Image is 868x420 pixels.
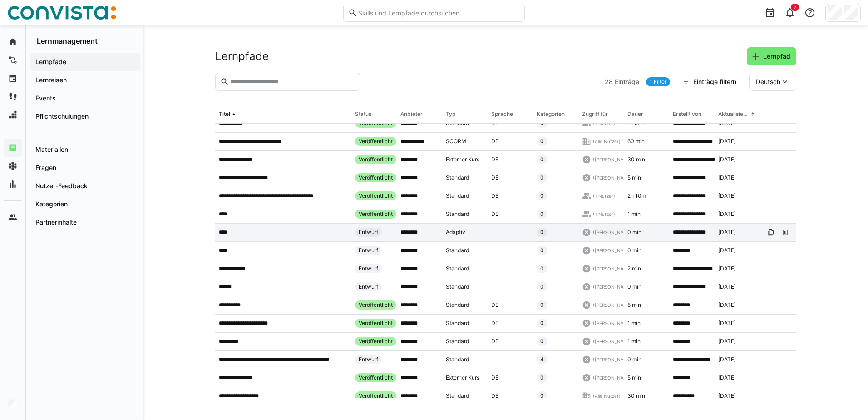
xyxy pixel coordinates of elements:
[359,156,393,163] span: Veröffentlicht
[718,229,736,236] span: [DATE]
[756,77,780,86] span: Deutsch
[491,138,498,145] span: DE
[540,265,544,272] span: 0
[446,356,469,363] span: Standard
[718,283,736,290] span: [DATE]
[718,356,736,363] span: [DATE]
[446,392,469,400] span: Standard
[359,392,393,400] span: Veröffentlicht
[593,338,634,345] span: ([PERSON_NAME])
[718,156,736,163] span: [DATE]
[491,392,498,400] span: DE
[491,174,498,181] span: DE
[593,320,634,326] span: ([PERSON_NAME])
[762,52,792,61] span: Lernpfad
[627,229,641,236] span: 0 min
[540,174,544,181] span: 0
[692,77,738,86] span: Einträge filtern
[359,374,393,381] span: Veröffentlicht
[646,77,670,86] a: 1 Filter
[718,192,736,200] span: [DATE]
[718,301,736,309] span: [DATE]
[359,301,393,309] span: Veröffentlicht
[593,356,634,363] span: ([PERSON_NAME])
[491,110,513,118] div: Sprache
[540,392,544,400] span: 0
[446,174,469,181] span: Standard
[593,375,634,381] span: ([PERSON_NAME])
[627,110,643,118] div: Dauer
[627,320,641,327] span: 1 min
[491,210,498,218] span: DE
[359,320,393,327] span: Veröffentlicht
[491,156,498,163] span: DE
[491,338,498,345] span: DE
[540,210,544,218] span: 0
[359,338,393,345] span: Veröffentlicht
[359,229,378,236] span: Entwurf
[491,320,498,327] span: DE
[627,138,645,145] span: 60 min
[446,110,455,118] div: Typ
[400,110,423,118] div: Anbieter
[627,174,641,181] span: 5 min
[718,247,736,254] span: [DATE]
[359,174,393,181] span: Veröffentlicht
[491,374,498,381] span: DE
[540,138,544,145] span: 0
[540,283,544,290] span: 0
[446,247,469,254] span: Standard
[718,174,736,181] span: [DATE]
[627,192,646,200] span: 2h 10m
[627,301,641,309] span: 5 min
[446,283,469,290] span: Standard
[593,211,615,217] span: (1 Nutzer)
[593,193,615,199] span: (1 Nutzer)
[359,210,393,218] span: Veröffentlicht
[446,210,469,218] span: Standard
[446,229,465,236] span: Adaptiv
[357,9,520,17] input: Skills und Lernpfade durchsuchen…
[215,50,269,63] h2: Lernpfade
[359,247,378,254] span: Entwurf
[627,283,641,290] span: 0 min
[446,301,469,309] span: Standard
[446,265,469,272] span: Standard
[718,110,749,118] div: Aktualisiert am
[718,138,736,145] span: [DATE]
[673,110,701,118] div: Erstellt von
[491,301,498,309] span: DE
[537,110,565,118] div: Kategorien
[359,192,393,200] span: Veröffentlicht
[540,338,544,345] span: 0
[582,110,608,118] div: Zugriff für
[593,393,621,399] span: (Alle Nutzer)
[446,338,469,345] span: Standard
[627,356,641,363] span: 0 min
[593,229,634,235] span: ([PERSON_NAME])
[540,374,544,381] span: 0
[593,156,634,163] span: ([PERSON_NAME])
[359,138,393,145] span: Veröffentlicht
[794,5,796,10] span: 2
[540,356,544,363] span: 4
[718,210,736,218] span: [DATE]
[627,265,641,272] span: 2 min
[446,374,479,381] span: Externer Kurs
[359,265,378,272] span: Entwurf
[491,192,498,200] span: DE
[718,265,736,272] span: [DATE]
[355,110,371,118] div: Status
[718,338,736,345] span: [DATE]
[627,338,641,345] span: 1 min
[593,302,634,308] span: ([PERSON_NAME])
[605,77,613,86] span: 28
[747,47,796,65] button: Lernpfad
[593,284,634,290] span: ([PERSON_NAME])
[359,356,378,363] span: Entwurf
[540,156,544,163] span: 0
[540,301,544,309] span: 0
[627,247,641,254] span: 0 min
[540,320,544,327] span: 0
[593,247,634,254] span: ([PERSON_NAME])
